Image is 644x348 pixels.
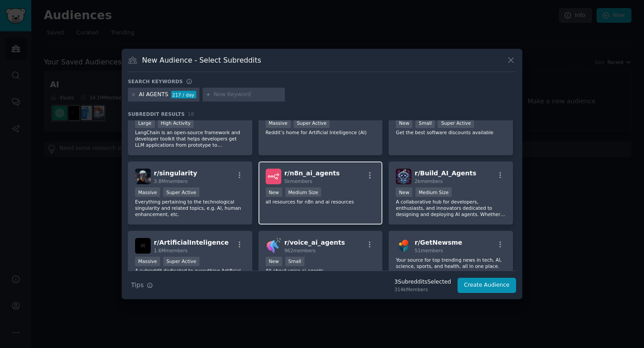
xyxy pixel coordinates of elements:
div: Massive [135,257,160,266]
span: 5k members [284,178,313,184]
p: A subreddit dedicated to everything Artificial Intelligence. Covering topics from AGI to AI start... [135,267,245,286]
img: singularity [135,169,151,184]
div: Super Active [294,119,330,128]
span: r/ GetNewsme [415,239,462,246]
span: 2k members [415,178,443,184]
p: Your source for top trending news in tech, AI, science, sports, and health, all in one place. [396,257,506,269]
div: 314k Members [394,286,451,293]
div: New [266,257,282,266]
span: Subreddit Results [128,111,185,117]
h3: Search keywords [128,78,183,85]
input: New Keyword [214,91,282,99]
span: r/ ArtificialInteligence [154,239,229,246]
div: Small [285,257,305,266]
p: Reddit’s home for Artificial Intelligence (AI) [266,129,376,136]
div: 217 / day [171,91,196,99]
span: 3.8M members [154,178,188,184]
div: Super Active [438,119,474,128]
img: n8n_ai_agents [266,169,281,184]
p: all resources for n8n and ai resources [266,199,376,205]
div: Medium Size [415,187,452,197]
img: GetNewsme [396,238,411,254]
div: AI AGENTS [139,91,169,99]
div: Super Active [163,257,199,266]
p: LangChain is an open-source framework and developer toolkit that helps developers get LLM applica... [135,129,245,148]
div: Massive [135,187,160,197]
p: Everything pertaining to the technological singularity and related topics, e.g. AI, human enhance... [135,199,245,217]
div: Massive [266,119,291,128]
button: Create Audience [458,278,517,293]
span: r/ n8n_ai_agents [284,170,340,177]
span: Tips [131,280,144,290]
span: r/ voice_ai_agents [284,239,345,246]
span: 18 [188,111,194,117]
span: r/ singularity [154,170,197,177]
div: New [396,187,412,197]
h3: New Audience - Select Subreddits [142,55,261,65]
span: 962 members [284,248,316,253]
img: ArtificialInteligence [135,238,151,254]
span: 51 members [415,248,443,253]
span: r/ Build_AI_Agents [415,170,476,177]
div: Small [415,119,435,128]
p: A collaborative hub for developers, enthusiasts, and innovators dedicated to designing and deploy... [396,199,506,217]
div: Super Active [163,187,199,197]
button: Tips [128,277,156,293]
img: Build_AI_Agents [396,169,411,184]
div: High Activity [158,119,194,128]
p: Get the best software discounts available [396,129,506,136]
div: New [396,119,412,128]
img: voice_ai_agents [266,238,281,254]
div: Medium Size [285,187,322,197]
div: Large [135,119,155,128]
p: All about voice ai agents [266,267,376,274]
div: New [266,187,282,197]
span: 1.6M members [154,248,188,253]
div: 3 Subreddit s Selected [394,278,451,286]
